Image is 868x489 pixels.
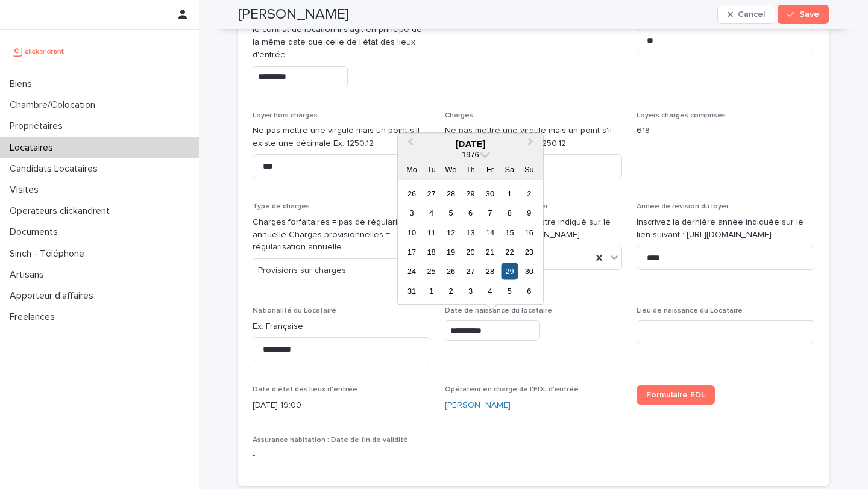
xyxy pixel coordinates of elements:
div: Choose Thursday, 3 June 1976 [462,282,479,299]
div: Sa [502,161,518,177]
div: Su [521,161,537,177]
p: Ex: Française [253,320,430,333]
span: 1976 [462,149,479,158]
p: Charges forfaitaires = pas de régularisation annuelle Charges provisionnelles = régularisation an... [253,216,430,254]
p: Biens [5,78,42,90]
div: Choose Saturday, 22 May 1976 [502,244,518,260]
div: Fr [482,161,498,177]
div: Choose Tuesday, 11 May 1976 [423,224,439,240]
p: Candidats Locataires [5,163,107,175]
div: Choose Wednesday, 5 May 1976 [442,205,459,221]
div: Choose Thursday, 29 April 1976 [462,185,479,201]
div: Choose Sunday, 16 May 1976 [521,224,537,240]
div: Choose Monday, 3 May 1976 [403,205,420,221]
a: Formulaire EDL [637,385,715,405]
h2: [PERSON_NAME] [238,6,349,23]
div: Th [462,161,479,177]
span: Année de révision du loyer [637,203,729,210]
div: Choose Saturday, 1 May 1976 [502,185,518,201]
button: Cancel [717,5,775,24]
div: Choose Saturday, 8 May 1976 [502,205,518,221]
span: Provisions sur charges [258,264,346,277]
div: Choose Sunday, 6 June 1976 [521,282,537,299]
div: Choose Wednesday, 19 May 1976 [442,244,459,260]
p: Indiquez la date à laquelle on fait commencer le contrat de location Il s'agit en principe de la ... [253,11,430,61]
img: UCB0brd3T0yccxBKYDjQ [10,39,68,63]
div: Choose Monday, 17 May 1976 [403,244,420,260]
div: Choose Tuesday, 25 May 1976 [423,263,439,279]
div: Choose Sunday, 30 May 1976 [521,263,537,279]
p: Apporteur d'affaires [5,290,103,302]
p: - [253,449,430,462]
span: Loyers charges comprises [637,112,726,119]
span: Opérateur en charge de l'EDL d'entrée [445,386,579,393]
div: Choose Friday, 14 May 1976 [482,224,498,240]
p: Propriétaires [5,120,72,132]
span: Type de charges [253,203,310,210]
button: Save [778,5,829,24]
div: Choose Wednesday, 2 June 1976 [442,282,459,299]
span: Assurance habitation : Date de fin de validité [253,437,408,444]
div: Choose Tuesday, 4 May 1976 [423,205,439,221]
div: Choose Wednesday, 28 April 1976 [442,185,459,201]
div: Choose Friday, 4 June 1976 [482,282,498,299]
div: Choose Sunday, 23 May 1976 [521,244,537,260]
div: Choose Friday, 7 May 1976 [482,205,498,221]
button: Next Month [523,134,542,154]
p: Chambre/Colocation [5,99,105,111]
div: Choose Monday, 31 May 1976 [403,282,420,299]
div: Choose Monday, 26 April 1976 [403,185,420,201]
span: Cancel [738,10,765,19]
div: Mo [403,161,420,177]
div: Tu [423,161,439,177]
div: Choose Sunday, 2 May 1976 [521,185,537,201]
p: Locataires [5,142,63,154]
div: Choose Monday, 24 May 1976 [403,263,420,279]
p: Ne pas mettre une virgule mais un point s'il existe une décimale Ex: 1250.12 [253,125,430,150]
div: Choose Thursday, 20 May 1976 [462,244,479,260]
div: Choose Thursday, 13 May 1976 [462,224,479,240]
div: Choose Friday, 21 May 1976 [482,244,498,260]
button: Previous Month [399,134,418,154]
a: [PERSON_NAME] [445,399,511,412]
div: Choose Saturday, 29 May 1976 [502,263,518,279]
p: 618 [637,125,814,137]
div: Choose Thursday, 27 May 1976 [462,263,479,279]
div: Choose Friday, 30 April 1976 [482,185,498,201]
div: Choose Tuesday, 27 April 1976 [423,185,439,201]
p: [DATE] 19:00 [253,399,430,412]
p: Documents [5,226,68,238]
div: Choose Sunday, 9 May 1976 [521,205,537,221]
div: month 1976-05 [402,183,539,301]
p: Operateurs clickandrent [5,205,119,217]
div: Choose Saturday, 15 May 1976 [502,224,518,240]
p: Freelances [5,311,64,323]
div: Choose Tuesday, 1 June 1976 [423,282,439,299]
div: Choose Wednesday, 26 May 1976 [442,263,459,279]
p: Ne pas mettre une virgule mais un point s'il existe une décimale Ex: 1250.12 [445,125,623,150]
div: Choose Monday, 10 May 1976 [403,224,420,240]
div: Choose Saturday, 5 June 1976 [502,282,518,299]
span: Loyer hors charges [253,112,318,119]
span: Date d'état des lieux d'entrée [253,386,357,393]
span: Lieu de naissance du Locataire [637,307,743,314]
p: Inscrivez la dernière année indiquée sur le lien suivant : [URL][DOMAIN_NAME] [637,216,814,241]
div: Choose Thursday, 6 May 1976 [462,205,479,221]
p: Sinch - Téléphone [5,248,94,260]
span: Formulaire EDL [646,391,705,399]
span: Charges [445,112,473,119]
p: Artisans [5,269,54,281]
p: Visites [5,184,48,196]
div: [DATE] [398,138,542,149]
span: Save [799,10,819,19]
div: Choose Friday, 28 May 1976 [482,263,498,279]
div: Choose Wednesday, 12 May 1976 [442,224,459,240]
div: We [442,161,459,177]
span: Nationalité du Locataire [253,307,336,314]
div: Choose Tuesday, 18 May 1976 [423,244,439,260]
